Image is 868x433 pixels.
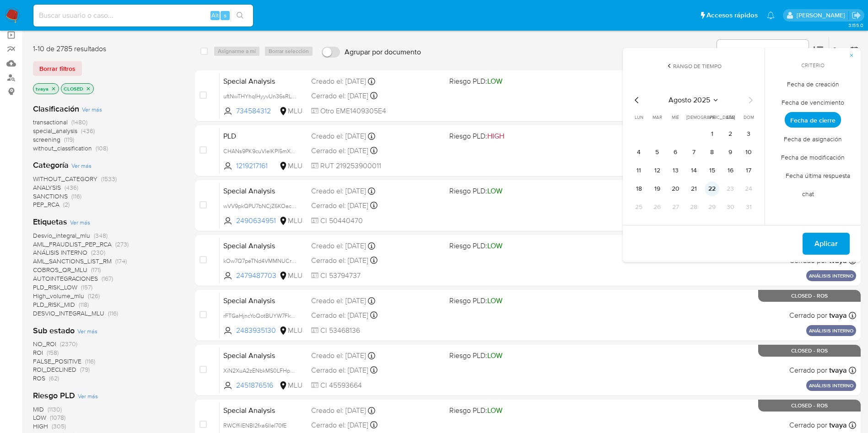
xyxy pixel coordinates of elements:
[231,9,249,22] button: search-icon
[848,21,863,29] span: 3.155.0
[852,11,861,20] a: Salir
[211,11,219,20] span: Alt
[767,11,775,19] a: Notificaciones
[224,11,226,20] span: s
[33,10,253,21] input: Buscar usuario o caso...
[706,11,758,20] span: Accesos rápidos
[797,11,848,20] p: tomas.vaya@mercadolibre.com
